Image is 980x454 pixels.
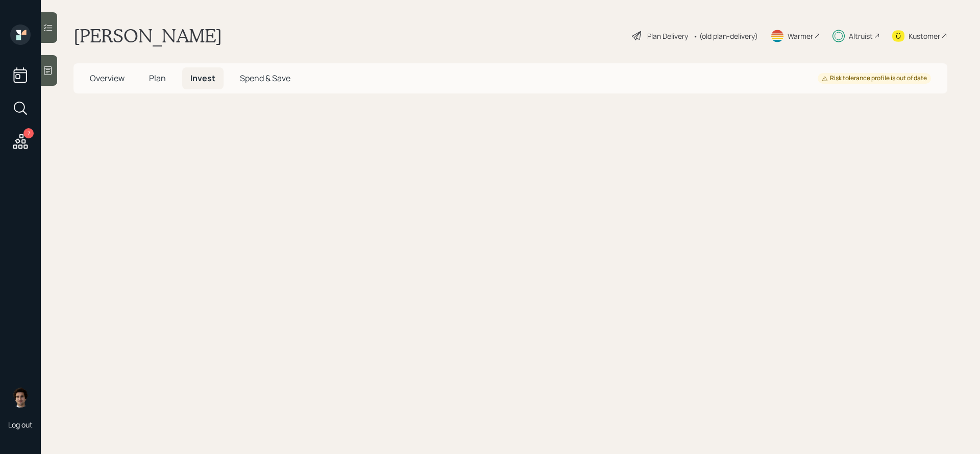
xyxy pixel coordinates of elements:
[822,74,927,83] div: Risk tolerance profile is out of date
[693,31,758,41] div: • (old plan-delivery)
[190,73,215,84] span: Invest
[788,31,813,41] div: Warmer
[240,73,290,84] span: Spend & Save
[149,73,166,84] span: Plan
[849,31,873,41] div: Altruist
[73,25,222,47] h1: [PERSON_NAME]
[909,31,940,41] div: Kustomer
[90,73,125,84] span: Overview
[647,31,688,41] div: Plan Delivery
[8,420,33,429] div: Log out
[23,128,34,138] div: 7
[10,387,31,408] img: harrison-schaefer-headshot-2.png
